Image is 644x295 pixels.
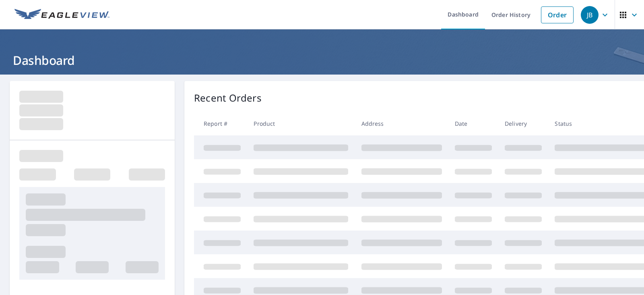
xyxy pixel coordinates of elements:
th: Address [355,112,448,135]
th: Report # [194,112,247,135]
th: Product [247,112,355,135]
th: Delivery [498,112,548,135]
h1: Dashboard [10,52,634,69]
img: EV Logo [14,9,109,21]
th: Date [448,112,498,135]
div: JB [581,6,599,24]
a: Order [541,6,574,23]
p: Recent Orders [194,91,262,105]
